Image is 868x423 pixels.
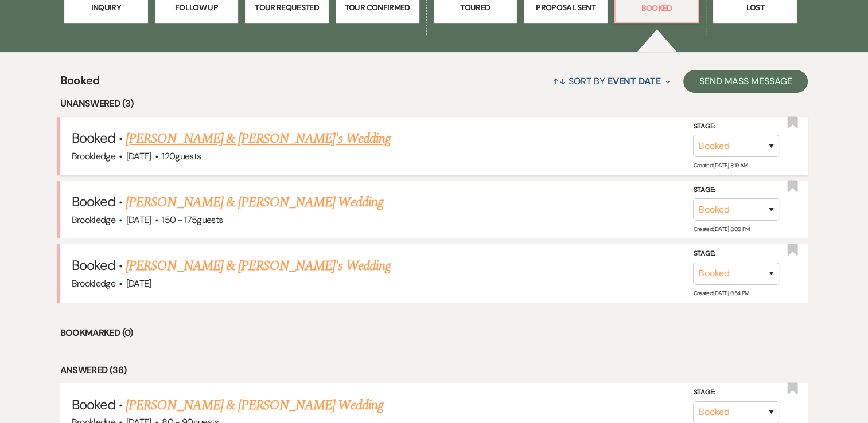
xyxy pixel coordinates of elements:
li: Answered (36) [60,363,808,378]
span: Created: [DATE] 8:19 AM [693,162,748,169]
span: Created: [DATE] 6:54 PM [693,289,749,297]
span: Created: [DATE] 8:09 PM [693,225,749,233]
span: Event Date [608,75,661,87]
span: [DATE] [126,277,151,289]
span: Brookledge [72,277,116,289]
button: Sort By Event Date [548,66,674,96]
label: Stage: [693,386,779,399]
a: [PERSON_NAME] & [PERSON_NAME]'s Wedding [126,128,391,149]
li: Bookmarked (0) [60,326,808,340]
p: Booked [622,2,691,14]
a: [PERSON_NAME] & [PERSON_NAME] Wedding [126,192,383,213]
label: Stage: [693,248,779,260]
span: 120 guests [162,150,201,162]
span: [DATE] [126,214,151,226]
button: Send Mass Message [683,70,808,93]
label: Stage: [693,120,779,133]
p: Proposal Sent [531,1,600,14]
span: Booked [72,129,115,147]
span: Brookledge [72,150,116,162]
span: [DATE] [126,150,151,162]
li: Unanswered (3) [60,96,808,111]
span: Brookledge [72,214,116,226]
span: ↑↓ [552,75,566,87]
span: 150 - 175 guests [162,214,223,226]
p: Inquiry [72,1,141,14]
span: Booked [60,72,100,96]
p: Follow Up [162,1,231,14]
p: Lost [721,1,789,14]
a: [PERSON_NAME] & [PERSON_NAME]'s Wedding [126,256,391,276]
a: [PERSON_NAME] & [PERSON_NAME] Wedding [126,395,383,416]
p: Tour Confirmed [343,1,412,14]
p: Tour Requested [252,1,321,14]
span: Booked [72,193,115,210]
span: Booked [72,256,115,274]
span: Booked [72,395,115,413]
label: Stage: [693,184,779,197]
p: Toured [441,1,510,14]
